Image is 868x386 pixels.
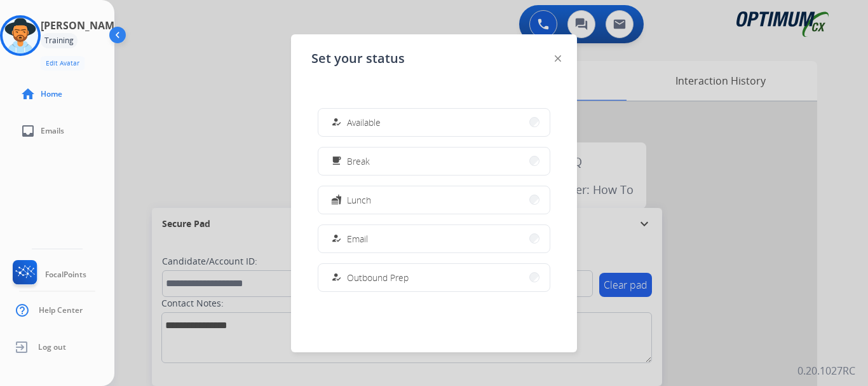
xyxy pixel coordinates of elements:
button: Email [318,225,550,252]
span: Email [347,232,368,245]
span: Home [41,89,62,99]
p: 0.20.1027RC [797,363,855,378]
mat-icon: free_breakfast [331,156,342,167]
h3: [PERSON_NAME] [41,18,123,33]
div: Training [41,33,78,48]
img: close-button [555,55,561,62]
span: Lunch [347,193,371,207]
mat-icon: fastfood [331,195,342,205]
span: Log out [38,342,66,352]
span: FocalPoints [45,270,86,280]
mat-icon: how_to_reg [331,233,342,244]
span: Set your status [311,50,405,67]
button: Edit Avatar [41,56,85,71]
button: Outbound Prep [318,264,550,291]
button: Available [318,109,550,136]
a: FocalPoints [10,260,86,289]
mat-icon: home [20,86,36,102]
mat-icon: inbox [20,123,36,139]
button: Break [318,148,550,175]
span: Available [347,116,381,129]
img: avatar [3,18,38,53]
span: Outbound Prep [347,271,409,284]
mat-icon: how_to_reg [331,117,342,128]
span: Emails [41,126,64,136]
span: Help Center [39,305,83,315]
button: Lunch [318,186,550,214]
mat-icon: how_to_reg [331,272,342,283]
span: Break [347,155,370,168]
